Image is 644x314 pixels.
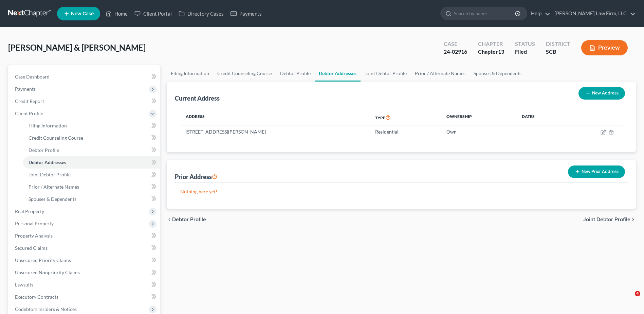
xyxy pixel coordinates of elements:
[23,193,160,205] a: Spouses & Dependents
[23,120,160,132] a: Filing Information
[15,233,53,239] span: Property Analysis
[172,217,206,222] span: Debtor Profile
[180,125,369,138] td: [STREET_ADDRESS][PERSON_NAME]
[175,7,227,20] a: Directory Cases
[180,110,369,125] th: Address
[478,40,504,48] div: Chapter
[29,172,71,177] span: Joint Debtor Profile
[635,291,640,296] span: 4
[15,74,50,80] span: Case Dashboard
[15,269,80,275] span: Unsecured Nonpriority Claims
[10,254,160,266] a: Unsecured Priority Claims
[10,95,160,107] a: Credit Report
[102,7,131,20] a: Home
[175,94,220,102] div: Current Address
[29,123,67,128] span: Filing Information
[568,165,625,178] button: New Prior Address
[454,7,516,20] input: Search by name...
[23,132,160,144] a: Credit Counseling Course
[23,156,160,169] a: Debtor Addresses
[15,110,43,116] span: Client Profile
[167,217,172,222] i: chevron_left
[213,65,276,82] a: Credit Counseling Course
[175,173,217,181] div: Prior Address
[15,221,54,226] span: Personal Property
[515,48,535,56] div: Filed
[15,208,44,214] span: Real Property
[29,135,83,141] span: Credit Counseling Course
[71,11,94,16] span: New Case
[370,125,441,138] td: Residential
[15,282,33,287] span: Lawsuits
[10,266,160,279] a: Unsecured Nonpriority Claims
[29,184,79,190] span: Prior / Alternate Names
[15,306,77,312] span: Codebtors Insiders & Notices
[15,257,71,263] span: Unsecured Priority Claims
[29,159,66,165] span: Debtor Addresses
[167,65,213,82] a: Filing Information
[478,48,504,56] div: Chapter
[15,245,48,251] span: Secured Claims
[276,65,315,82] a: Debtor Profile
[10,279,160,291] a: Lawsuits
[10,291,160,303] a: Executory Contracts
[621,291,637,307] iframe: Intercom live chat
[444,48,467,56] div: 24-02916
[23,144,160,156] a: Debtor Profile
[315,65,361,82] a: Debtor Addresses
[551,7,636,20] a: [PERSON_NAME] Law Firm, LLC
[470,65,526,82] a: Spouses & Dependents
[10,71,160,83] a: Case Dashboard
[441,125,517,138] td: Own
[578,87,625,100] button: New Address
[167,217,206,222] button: chevron_left Debtor Profile
[581,40,628,55] button: Preview
[131,7,175,20] a: Client Portal
[23,181,160,193] a: Prior / Alternate Names
[10,230,160,242] a: Property Analysis
[15,86,36,92] span: Payments
[583,217,630,222] span: Joint Debtor Profile
[630,217,636,222] i: chevron_right
[370,110,441,125] th: Type
[546,48,570,56] div: SCB
[515,40,535,48] div: Status
[29,196,76,202] span: Spouses & Dependents
[15,294,58,300] span: Executory Contracts
[444,40,467,48] div: Case
[10,242,160,254] a: Secured Claims
[498,48,504,55] span: 13
[441,110,517,125] th: Ownership
[516,110,566,125] th: Dates
[583,217,636,222] button: Joint Debtor Profile chevron_right
[361,65,411,82] a: Joint Debtor Profile
[528,7,550,20] a: Help
[227,7,265,20] a: Payments
[180,188,622,195] p: Nothing here yet!
[411,65,470,82] a: Prior / Alternate Names
[546,40,570,48] div: District
[15,98,44,104] span: Credit Report
[29,147,59,153] span: Debtor Profile
[8,42,146,52] span: [PERSON_NAME] & [PERSON_NAME]
[23,169,160,181] a: Joint Debtor Profile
